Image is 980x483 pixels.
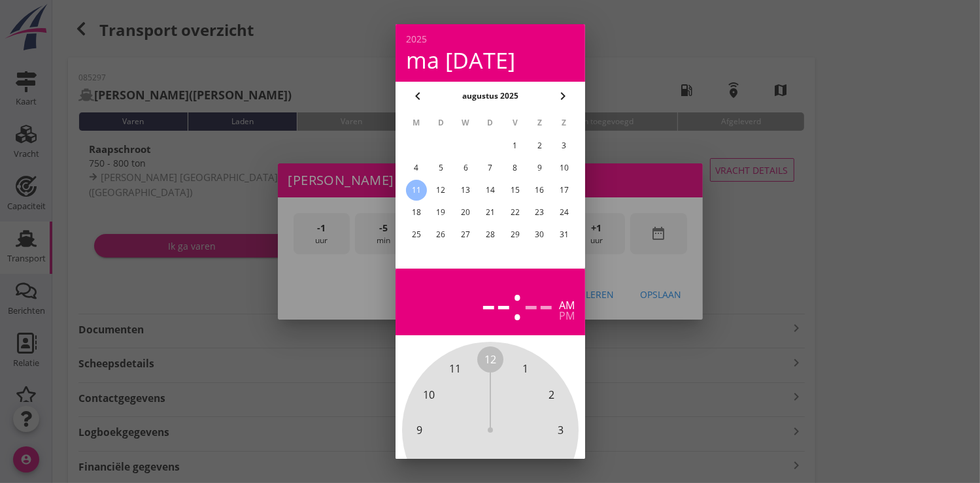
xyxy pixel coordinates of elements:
[458,86,522,106] button: augustus 2025
[479,158,500,178] button: 7
[558,422,564,438] span: 3
[552,112,576,134] th: Z
[405,180,426,201] button: 11
[554,202,575,223] button: 24
[503,112,526,134] th: V
[410,88,426,104] i: chevron_left
[554,158,575,178] button: 10
[504,135,525,156] button: 1
[429,112,452,134] th: D
[554,224,575,245] button: 31
[484,352,496,367] span: 12
[529,224,550,245] button: 30
[479,224,500,245] button: 28
[529,202,550,223] button: 23
[423,387,435,403] span: 10
[524,279,554,325] div: --
[511,279,524,325] span: :
[529,158,550,178] button: 9
[406,35,575,44] div: 2025
[529,135,550,156] button: 2
[504,180,525,201] button: 15
[455,202,476,223] button: 20
[430,180,451,201] button: 12
[416,422,422,438] span: 9
[529,180,550,201] button: 16
[549,387,554,403] span: 2
[555,88,571,104] i: chevron_right
[455,158,476,178] button: 6
[559,300,575,310] div: am
[549,458,554,473] span: 4
[554,180,575,201] button: 17
[455,180,476,201] button: 13
[455,224,476,245] button: 27
[405,112,428,134] th: M
[405,224,426,245] button: 25
[430,202,451,223] button: 19
[426,458,431,473] span: 8
[454,112,477,134] th: W
[405,202,426,223] button: 18
[559,310,575,321] div: pm
[504,202,525,223] button: 22
[479,112,502,134] th: D
[430,224,451,245] button: 26
[406,49,575,71] div: ma [DATE]
[522,361,528,376] span: 1
[405,158,426,178] button: 4
[449,361,461,376] span: 11
[481,279,511,325] div: --
[430,158,451,178] button: 5
[479,202,500,223] button: 21
[528,112,551,134] th: Z
[554,135,575,156] button: 3
[504,224,525,245] button: 29
[479,180,500,201] button: 14
[504,158,525,178] button: 8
